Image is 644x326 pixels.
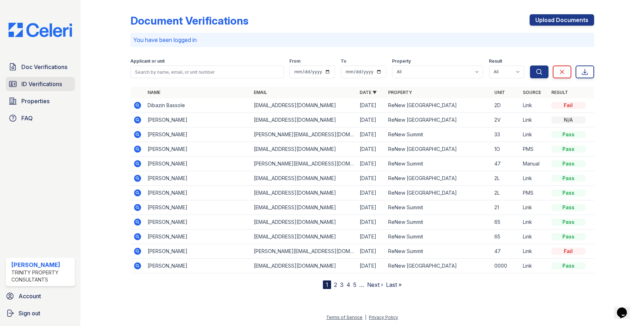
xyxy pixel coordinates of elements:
td: PMS [520,186,548,200]
td: [PERSON_NAME] [145,230,251,244]
td: Link [520,244,548,259]
div: Fail [551,102,586,109]
td: Link [520,200,548,215]
td: [DATE] [357,244,385,259]
span: Account [19,292,41,300]
td: [PERSON_NAME] [145,171,251,186]
td: ReNew [GEOGRAPHIC_DATA] [385,259,491,273]
td: 47 [491,244,520,259]
td: [DATE] [357,171,385,186]
td: ReNew [GEOGRAPHIC_DATA] [385,113,491,127]
td: Link [520,259,548,273]
a: Doc Verifications [6,60,75,74]
div: Pass [551,175,586,182]
td: [EMAIL_ADDRESS][DOMAIN_NAME] [251,142,357,157]
td: 0000 [491,259,520,273]
td: 47 [491,157,520,171]
td: ReNew [GEOGRAPHIC_DATA] [385,98,491,113]
td: [PERSON_NAME] [145,186,251,200]
td: [DATE] [357,215,385,230]
td: [EMAIL_ADDRESS][DOMAIN_NAME] [251,230,357,244]
a: 2 [334,281,337,288]
a: Source [523,90,541,95]
td: [EMAIL_ADDRESS][DOMAIN_NAME] [251,215,357,230]
div: Pass [551,219,586,226]
td: [PERSON_NAME] [145,113,251,127]
a: Privacy Policy [369,315,398,320]
span: FAQ [21,114,33,122]
td: [EMAIL_ADDRESS][DOMAIN_NAME] [251,200,357,215]
td: ReNew Summit [385,127,491,142]
td: ReNew Summit [385,215,491,230]
td: Link [520,113,548,127]
input: Search by name, email, or unit number [130,65,283,78]
div: [PERSON_NAME] [11,261,72,269]
label: Property [392,58,411,64]
a: Next › [367,281,383,288]
td: ReNew Summit [385,230,491,244]
td: 1O [491,142,520,157]
img: CE_Logo_Blue-a8612792a0a2168367f1c8372b55b34899dd931a85d93a1a3d3e32e68fde9ad4.png [3,23,78,37]
a: 5 [353,281,356,288]
a: Properties [6,94,75,108]
td: [PERSON_NAME] [145,215,251,230]
td: Link [520,171,548,186]
span: … [359,280,364,289]
td: [PERSON_NAME] [145,127,251,142]
td: ReNew [GEOGRAPHIC_DATA] [385,186,491,200]
td: ReNew [GEOGRAPHIC_DATA] [385,171,491,186]
a: Last » [386,281,402,288]
td: [DATE] [357,127,385,142]
td: [PERSON_NAME][EMAIL_ADDRESS][DOMAIN_NAME] [251,157,357,171]
td: 2V [491,113,520,127]
td: [PERSON_NAME] [145,244,251,259]
td: [DATE] [357,259,385,273]
td: [EMAIL_ADDRESS][DOMAIN_NAME] [251,171,357,186]
a: Date ▼ [360,90,377,95]
td: [DATE] [357,186,385,200]
div: Pass [551,233,586,240]
span: Doc Verifications [21,63,67,71]
a: 4 [346,281,350,288]
a: Upload Documents [530,14,594,26]
td: ReNew Summit [385,244,491,259]
div: Pass [551,204,586,211]
span: ID Verifications [21,80,62,88]
a: 3 [340,281,344,288]
div: 1 [323,280,331,289]
label: Result [489,58,502,64]
td: [PERSON_NAME] [145,259,251,273]
td: [PERSON_NAME][EMAIL_ADDRESS][DOMAIN_NAME] [251,244,357,259]
td: [EMAIL_ADDRESS][DOMAIN_NAME] [251,98,357,113]
a: Terms of Service [326,315,362,320]
div: Pass [551,189,586,196]
div: Trinity Property Consultants [11,269,72,283]
td: [PERSON_NAME][EMAIL_ADDRESS][DOMAIN_NAME] [251,127,357,142]
a: Sign out [3,306,78,320]
td: [PERSON_NAME] [145,142,251,157]
td: 21 [491,200,520,215]
span: Sign out [19,309,40,317]
a: Name [148,90,160,95]
iframe: chat widget [614,298,637,319]
td: ReNew [GEOGRAPHIC_DATA] [385,142,491,157]
td: ReNew Summit [385,157,491,171]
td: [PERSON_NAME] [145,200,251,215]
td: [EMAIL_ADDRESS][DOMAIN_NAME] [251,259,357,273]
td: 33 [491,127,520,142]
td: [DATE] [357,200,385,215]
div: Pass [551,262,586,269]
td: 2D [491,98,520,113]
td: 2L [491,171,520,186]
a: Property [388,90,412,95]
td: [PERSON_NAME] [145,157,251,171]
td: [DATE] [357,230,385,244]
div: Pass [551,131,586,138]
a: Account [3,289,78,303]
td: [DATE] [357,142,385,157]
td: [DATE] [357,157,385,171]
td: [DATE] [357,113,385,127]
span: Properties [21,97,50,105]
td: Link [520,127,548,142]
td: Dibazin Bassole [145,98,251,113]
